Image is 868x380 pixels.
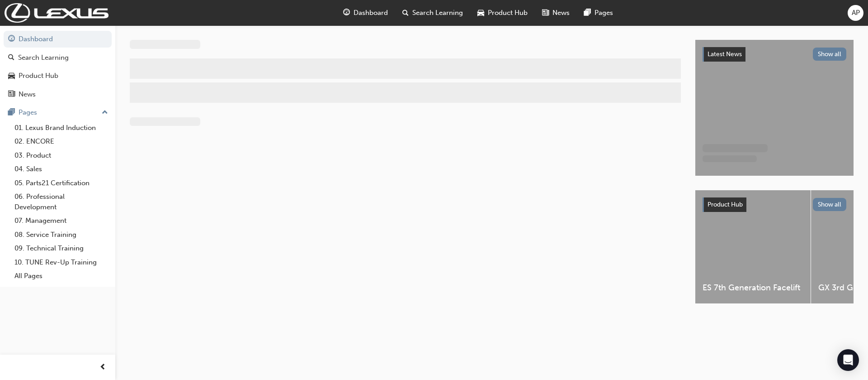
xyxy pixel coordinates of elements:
[11,228,112,242] a: 08. Service Training
[11,176,112,190] a: 05. Parts21 Certification
[402,7,409,19] span: search-icon
[852,8,860,18] span: AP
[584,7,591,19] span: pages-icon
[11,190,112,214] a: 06. Professional Development
[19,71,58,81] div: Product Hub
[848,5,863,21] button: AP
[552,8,570,18] span: News
[577,4,620,22] a: pages-iconPages
[488,8,528,18] span: Product Hub
[4,104,112,121] button: Pages
[11,135,112,149] a: 02. ENCORE
[703,47,846,62] a: Latest NewsShow all
[708,201,743,208] span: Product Hub
[708,50,742,58] span: Latest News
[703,197,846,212] a: Product HubShow all
[102,107,108,119] span: up-icon
[813,198,847,211] button: Show all
[11,269,112,283] a: All Pages
[19,89,36,100] div: News
[703,283,803,293] span: ES 7th Generation Facelift
[4,67,112,84] a: Product Hub
[395,4,470,22] a: search-iconSearch Learning
[5,3,108,23] img: Trak
[11,255,112,269] a: 10. TUNE Rev-Up Training
[8,72,15,80] span: car-icon
[336,4,395,22] a: guage-iconDashboard
[412,8,463,18] span: Search Learning
[343,7,350,19] span: guage-icon
[4,29,112,104] button: DashboardSearch LearningProduct HubNews
[8,54,14,62] span: search-icon
[11,241,112,255] a: 09. Technical Training
[837,349,859,371] div: Open Intercom Messenger
[354,8,388,18] span: Dashboard
[11,214,112,228] a: 07. Management
[4,49,112,66] a: Search Learning
[19,107,37,118] div: Pages
[8,35,15,43] span: guage-icon
[594,8,613,18] span: Pages
[470,4,535,22] a: car-iconProduct Hub
[4,86,112,103] a: News
[11,162,112,176] a: 04. Sales
[535,4,577,22] a: news-iconNews
[11,149,112,163] a: 03. Product
[8,91,15,99] span: news-icon
[542,7,549,19] span: news-icon
[18,53,69,63] div: Search Learning
[695,190,811,303] a: ES 7th Generation Facelift
[477,7,484,19] span: car-icon
[8,109,15,117] span: pages-icon
[813,48,847,61] button: Show all
[4,31,112,48] a: Dashboard
[99,362,106,373] span: prev-icon
[11,121,112,135] a: 01. Lexus Brand Induction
